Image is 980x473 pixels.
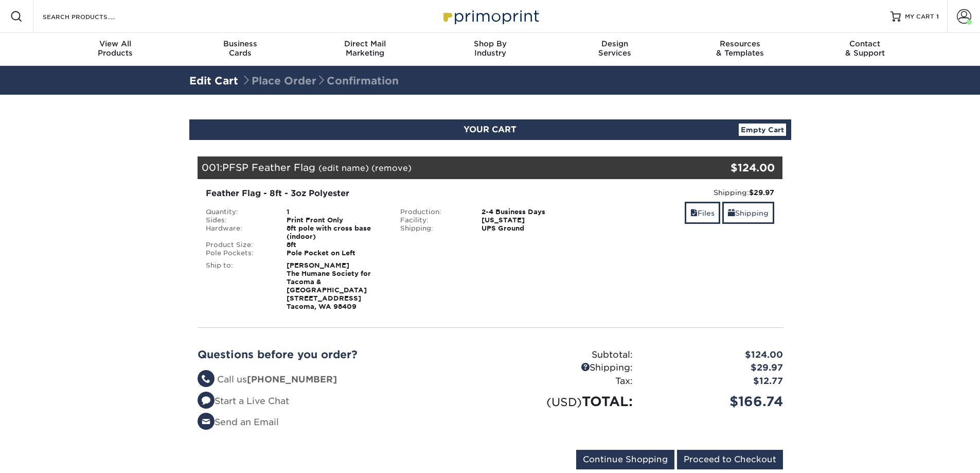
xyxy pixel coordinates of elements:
div: & Templates [678,39,803,58]
div: Facility: [393,216,474,224]
h2: Questions before you order? [198,348,483,361]
a: Shop ByIndustry [427,33,553,66]
a: DesignServices [553,33,678,66]
div: Pole Pocket on Left [279,249,393,257]
div: $124.00 [685,160,775,176]
a: Shipping [722,202,774,224]
div: Industry [427,39,553,58]
a: Empty Cart [739,124,786,136]
a: BusinessCards [177,33,302,66]
input: SEARCH PRODUCTS..... [42,10,142,23]
span: Resources [678,39,803,48]
div: 8ft [279,241,393,249]
a: View AllProducts [53,33,178,66]
strong: $29.97 [749,188,774,197]
li: Call us [198,373,483,387]
div: Marketing [302,39,427,58]
span: Shop By [427,39,553,48]
a: Contact& Support [803,33,928,66]
span: PFSP Feather Flag [222,162,315,173]
div: Tax: [490,375,640,388]
span: shipping [728,209,735,217]
span: Direct Mail [302,39,427,48]
div: Shipping: [393,224,474,233]
span: Contact [803,39,928,48]
div: Cards [177,39,302,58]
span: YOUR CART [464,125,516,134]
div: TOTAL: [490,392,640,411]
div: Sides: [198,216,279,224]
span: Business [177,39,302,48]
a: Files [685,202,720,224]
div: UPS Ground [474,224,587,233]
div: $166.74 [640,392,791,411]
input: Proceed to Checkout [677,450,783,469]
div: Services [553,39,678,58]
span: MY CART [905,12,934,21]
a: Direct MailMarketing [302,33,427,66]
span: View All [53,39,178,48]
div: Print Front Only [279,216,393,224]
div: 8ft pole with cross base (indoor) [279,224,393,241]
a: Send an Email [198,417,279,427]
div: $124.00 [640,348,791,362]
span: Design [553,39,678,48]
span: files [690,209,698,217]
div: Shipping: [595,187,775,198]
div: & Support [803,39,928,58]
a: Start a Live Chat [198,396,289,406]
div: 2-4 Business Days [474,208,587,216]
img: Primoprint [439,5,542,27]
div: $29.97 [640,361,791,375]
strong: [PERSON_NAME] The Humane Society for Tacoma & [GEOGRAPHIC_DATA] [STREET_ADDRESS] Tacoma, WA 98409 [287,261,371,310]
a: Resources& Templates [678,33,803,66]
div: $12.77 [640,375,791,388]
div: [US_STATE] [474,216,587,224]
div: Shipping: [490,361,640,375]
span: Place Order Confirmation [241,75,399,87]
div: Production: [393,208,474,216]
div: Quantity: [198,208,279,216]
input: Continue Shopping [576,450,674,469]
div: Ship to: [198,261,279,311]
div: Feather Flag - 8ft - 3oz Polyester [206,187,580,200]
a: (edit name) [318,163,369,173]
div: Subtotal: [490,348,640,362]
small: (USD) [546,395,582,409]
div: 1 [279,208,393,216]
div: Hardware: [198,224,279,241]
a: (remove) [371,163,412,173]
span: 1 [936,13,939,20]
div: Products [53,39,178,58]
div: 001: [198,156,685,179]
a: Edit Cart [189,75,238,87]
div: Product Size: [198,241,279,249]
strong: [PHONE_NUMBER] [247,374,337,384]
div: Pole Pockets: [198,249,279,257]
